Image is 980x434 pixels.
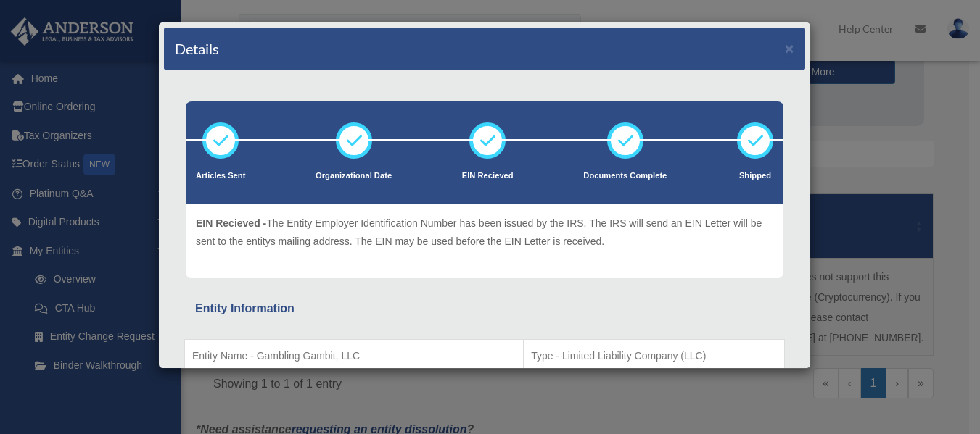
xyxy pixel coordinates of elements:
p: Entity Name - Gambling Gambit, LLC [192,347,516,365]
button: × [785,41,794,56]
p: Organizational Date [316,169,392,183]
p: Articles Sent [196,169,245,183]
span: EIN Recieved - [196,217,266,229]
div: Entity Information [195,299,774,319]
p: Shipped [737,169,773,183]
p: The Entity Employer Identification Number has been issued by the IRS. The IRS will send an EIN Le... [196,214,773,250]
p: EIN Recieved [462,169,514,183]
p: Documents Complete [583,169,667,183]
h4: Details [175,38,219,59]
p: Type - Limited Liability Company (LLC) [531,347,777,365]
